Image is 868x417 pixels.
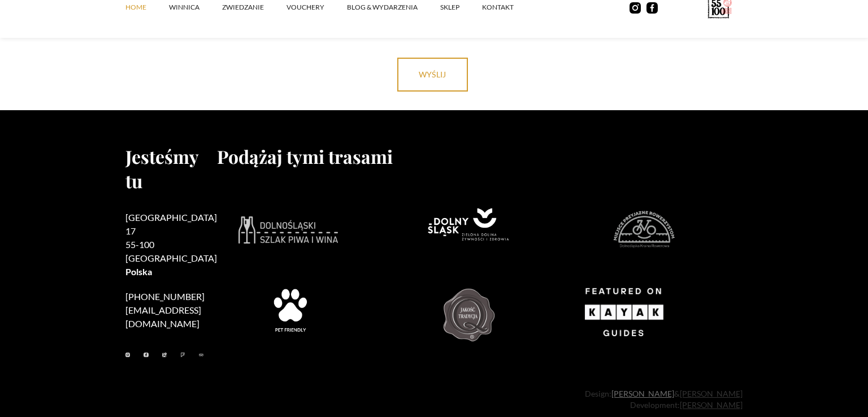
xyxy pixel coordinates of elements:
a: [EMAIL_ADDRESS][DOMAIN_NAME] [125,305,201,329]
h2: [GEOGRAPHIC_DATA] 17 55-100 [GEOGRAPHIC_DATA] [125,211,217,279]
a: [PHONE_NUMBER] [125,291,205,302]
a: [PERSON_NAME] [611,389,674,398]
h2: Jesteśmy tu [125,144,217,193]
input: wyślij [397,58,468,92]
a: [PERSON_NAME] [680,400,743,410]
h2: Podążaj tymi trasami [217,144,743,168]
a: [PERSON_NAME] [680,389,743,398]
div: Design: & Development: [125,388,743,411]
strong: Polska [125,266,152,277]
